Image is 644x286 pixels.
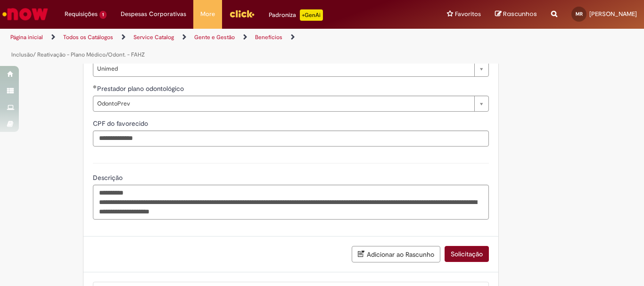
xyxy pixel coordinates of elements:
[10,33,43,41] a: Página inicial
[65,9,98,19] span: Requisições
[200,9,215,19] span: More
[97,61,470,76] span: Unimed
[445,246,489,262] button: Solicitação
[97,96,470,111] span: OdontoPrev
[11,51,145,58] a: Inclusão/ Reativação - Plano Médico/Odont. - FAHZ
[255,33,282,41] a: Benefícios
[99,11,107,19] span: 1
[93,131,489,147] input: CPF do favorecido
[503,9,537,18] span: Rascunhos
[269,9,323,21] div: Padroniza
[93,85,97,89] span: Obrigatório Preenchido
[589,10,637,18] span: [PERSON_NAME]
[1,5,50,24] img: ServiceNow
[93,119,150,128] span: CPF do favorecido
[194,33,235,41] a: Gente e Gestão
[300,9,323,21] p: +GenAi
[133,33,174,41] a: Service Catalog
[121,9,186,19] span: Despesas Corporativas
[93,173,124,182] span: Descrição
[495,10,537,19] a: Rascunhos
[97,84,186,93] span: Prestador plano odontológico
[7,29,422,64] ul: Trilhas de página
[63,33,113,41] a: Todos os Catálogos
[455,9,481,19] span: Favoritos
[576,11,583,17] span: MR
[93,185,489,220] textarea: Descrição
[352,246,440,262] button: Adicionar ao Rascunho
[229,7,255,21] img: click_logo_yellow_360x200.png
